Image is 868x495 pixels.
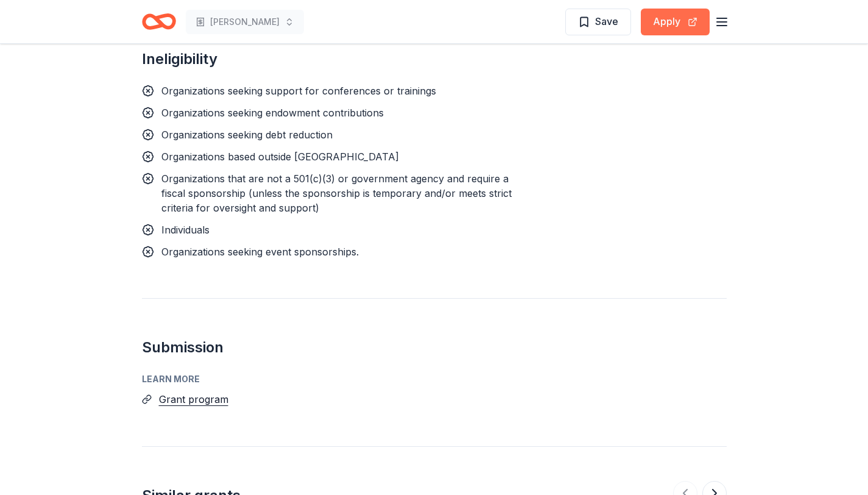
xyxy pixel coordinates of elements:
[142,49,522,69] h2: Ineligibility
[161,107,384,119] span: Organizations seeking endowment contributions
[161,246,359,258] span: Organizations seeking event sponsorships.
[161,224,210,236] span: Individuals
[161,151,399,163] span: Organizations based outside [GEOGRAPHIC_DATA]
[142,7,176,36] a: Home
[161,173,512,214] span: Organizations that are not a 501(c)(3) or government agency and require a fiscal sponsorship (unl...
[161,85,436,97] span: Organizations seeking support for conferences or trainings
[159,391,228,407] button: Grant program
[142,372,727,386] div: Learn more
[210,15,280,29] span: [PERSON_NAME]
[595,13,618,29] span: Save
[142,338,727,357] h2: Submission
[161,129,333,141] span: Organizations seeking debt reduction
[641,9,710,35] button: Apply
[565,9,631,35] button: Save
[186,10,304,34] button: [PERSON_NAME]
